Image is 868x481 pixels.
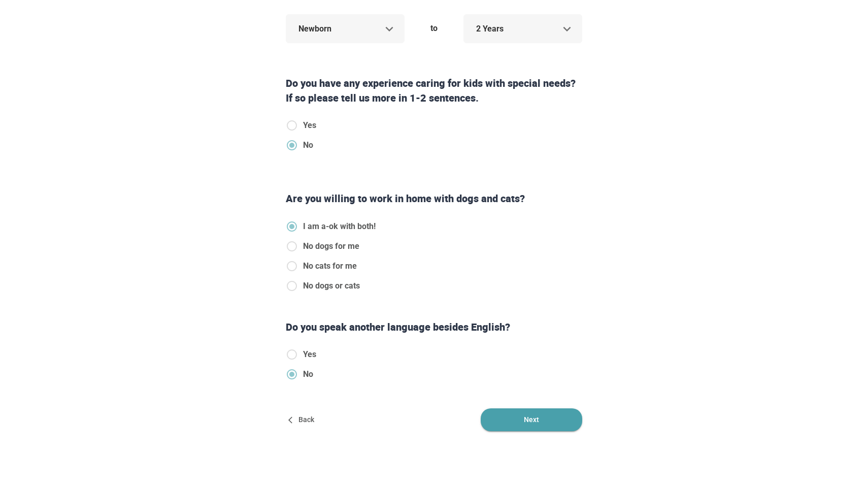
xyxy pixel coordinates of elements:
div: knowsOtherLanguage [286,348,324,388]
span: Yes [303,119,316,132]
span: No [303,139,313,151]
span: No [303,368,313,380]
span: No cats for me [303,260,357,272]
div: Do you speak another language besides English? [282,320,586,335]
button: Back [286,408,318,431]
div: Are you willing to work in home with dogs and cats? [282,191,586,206]
span: Yes [303,348,316,361]
div: 2 Years [463,14,582,43]
button: Next [481,408,582,431]
span: I am a-ok with both! [303,220,376,233]
div: Do you have any experience caring for kids with special needs? If so please tell us more in 1-2 s... [282,76,586,105]
span: No dogs for me [303,240,359,252]
span: No dogs or cats [303,280,360,292]
div: catsAndDogs [286,220,384,300]
div: to [409,14,459,43]
div: Newborn [286,14,405,43]
div: specialNeeds [286,119,324,159]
